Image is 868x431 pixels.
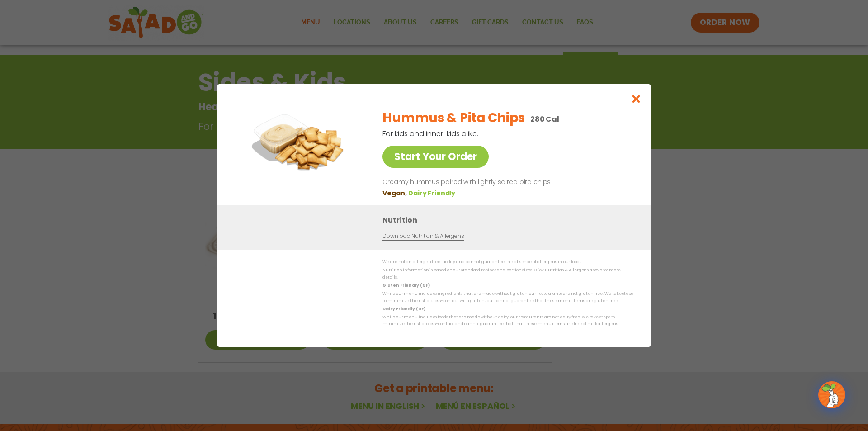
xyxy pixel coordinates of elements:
[382,232,464,241] a: Download Nutrition & Allergens
[382,109,525,128] h2: Hummus & Pita Chips
[382,290,633,304] p: While our menu includes ingredients that are made without gluten, our restaurants are not gluten ...
[622,84,651,114] button: Close modal
[382,128,586,139] p: For kids and inner-kids alike.
[408,189,457,198] li: Dairy Friendly
[382,189,408,198] li: Vegan
[382,214,637,226] h3: Nutrition
[382,146,489,168] a: Start Your Order
[382,306,425,312] strong: Dairy Friendly (DF)
[382,267,633,281] p: Nutrition information is based on our standard recipes and portion sizes. Click Nutrition & Aller...
[530,114,559,125] p: 280 Cal
[382,177,629,188] p: Creamy hummus paired with lightly salted pita chips
[819,382,844,407] img: wpChatIcon
[382,259,633,265] p: We are not an allergen free facility and cannot guarantee the absence of allergens in our foods.
[382,314,633,328] p: While our menu includes foods that are made without dairy, our restaurants are not dairy free. We...
[382,283,429,288] strong: Gluten Friendly (GF)
[237,102,364,186] img: Featured product photo for Hummus & Pita Chips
